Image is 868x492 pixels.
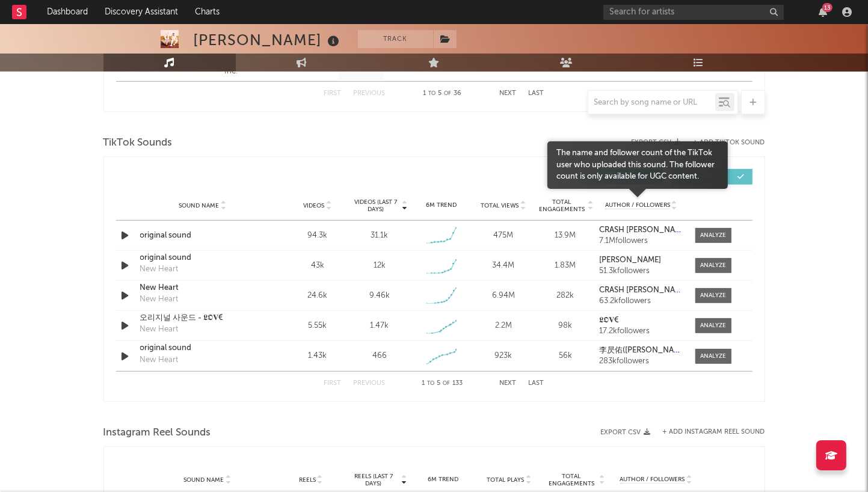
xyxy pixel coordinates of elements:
div: 12k [374,260,386,272]
div: 466 [372,350,387,362]
div: 923k [475,350,531,362]
button: Next [500,380,517,387]
a: [PERSON_NAME] [599,256,683,265]
input: Search for artists [603,5,784,20]
div: 17.2k followers [599,327,683,336]
div: 94.3k [290,230,346,242]
span: Reels (last 7 days) [347,473,400,487]
div: 34.4M [475,260,531,272]
div: 475M [475,230,531,242]
div: 283k followers [599,357,683,366]
div: 7.1M followers [599,237,683,245]
strong: 李昃佑([PERSON_NAME]) [599,346,689,354]
strong: CRASH [PERSON_NAME] 🚀 [599,286,700,294]
div: 13 [822,3,833,12]
div: New Heart [140,294,179,306]
div: 6M Trend [413,475,473,484]
span: Total Engagements [545,473,598,487]
div: 2.2M [475,320,531,332]
strong: CRASH [PERSON_NAME] 🚀 [599,226,700,234]
div: 282k [537,290,593,302]
span: of [443,381,451,386]
span: Sound Name [183,476,224,484]
a: New Heart [140,282,266,294]
button: + Add Instagram Reel Sound [663,429,765,435]
span: TikTok Sounds [103,136,173,150]
button: + Add TikTok Sound [682,140,765,146]
button: + Add TikTok Sound [694,140,765,146]
a: original sound [140,342,266,354]
span: Instagram Reel Sounds [103,426,211,440]
div: 43k [290,260,346,272]
div: 56k [537,350,593,362]
a: 오리지널 사운드 - 𝕷𝕺𝐕€ [140,312,266,324]
div: 13.9M [537,230,593,242]
span: Sound Name [179,202,220,209]
span: Reels [299,476,316,484]
div: 1.83M [537,260,593,272]
div: 1 5 36 [410,87,476,101]
div: New Heart [140,324,179,336]
span: Author / Followers [620,476,685,484]
button: Previous [354,380,386,387]
button: First [324,380,342,387]
a: original sound [140,230,266,242]
div: 98k [537,320,593,332]
div: + Add Instagram Reel Sound [651,429,765,435]
div: 1.47k [370,320,389,332]
a: original sound [140,252,266,264]
div: 63.2k followers [599,297,683,306]
strong: 𝕷𝕺𝐕€ [599,316,619,324]
span: Total Plays [487,476,524,484]
span: Videos [304,202,325,209]
a: CRASH [PERSON_NAME] 🚀 [599,286,683,295]
div: 9.46k [369,290,390,302]
button: Track [358,30,433,48]
button: 13 [819,7,827,17]
div: 6M Trend [413,201,469,210]
button: Last [529,380,544,387]
span: Total Engagements [537,198,586,213]
div: 5.55k [290,320,346,332]
a: CRASH [PERSON_NAME] 🚀 [599,226,683,235]
div: 51.3k followers [599,267,683,275]
div: 1.43k [290,350,346,362]
span: Total Views [481,202,519,209]
button: Export CSV [632,139,682,146]
strong: [PERSON_NAME] [599,256,661,264]
span: to [428,381,435,386]
div: 31.1k [371,230,388,242]
input: Search by song name or URL [588,98,715,108]
div: 1 5 133 [410,377,476,391]
div: New Heart [140,354,179,366]
a: 李昃佑([PERSON_NAME]) [599,346,683,355]
div: New Heart [140,263,179,275]
div: 24.6k [290,290,346,302]
span: Videos (last 7 days) [351,198,400,213]
span: Author / Followers [605,201,670,209]
div: The name and follower count of the TikTok user who uploaded this sound. The follower count is onl... [556,147,719,183]
a: 𝕷𝕺𝐕€ [599,316,683,325]
button: Export CSV [601,429,651,436]
div: 6.94M [475,290,531,302]
div: [PERSON_NAME] [194,30,343,50]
